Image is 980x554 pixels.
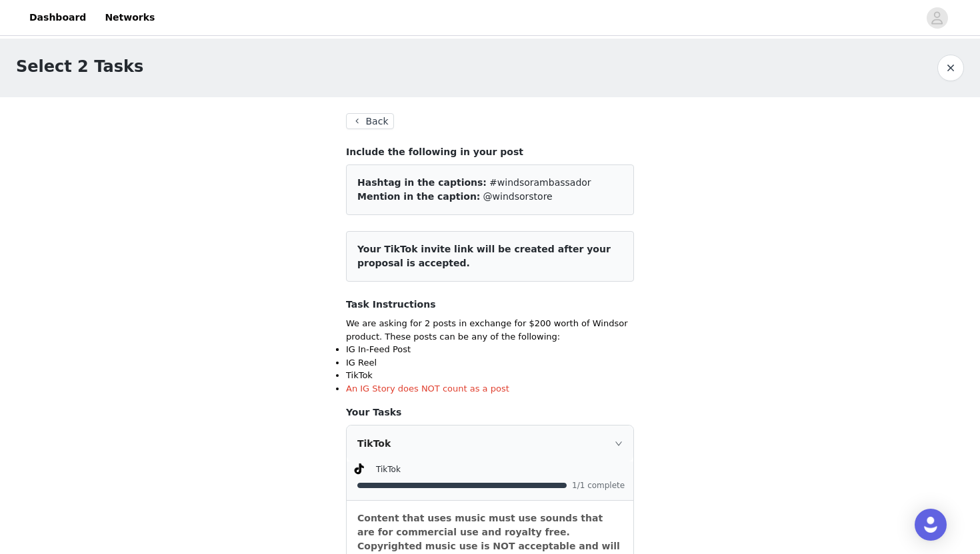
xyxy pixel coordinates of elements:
a: Networks [97,3,163,33]
h1: Select 2 Tasks [16,55,143,79]
i: icon: right [615,439,623,447]
div: Open Intercom Messenger [915,509,947,541]
span: An IG Story does NOT count as a post [346,384,509,394]
h4: Include the following in your post [346,145,634,159]
div: avatar [931,7,943,29]
h4: Task Instructions [346,298,634,312]
li: TikTok [346,369,634,382]
a: Dashboard [21,3,94,33]
span: Hashtag in the captions: [357,177,487,188]
p: We are asking for 2 posts in exchange for $200 worth of Windsor product. These posts can be any o... [346,317,634,343]
span: Your TikTok invite link will be created after your proposal is accepted. [357,244,611,268]
span: Mention in the caption: [357,191,480,202]
span: 1/1 complete [572,481,625,489]
div: icon: rightTikTok [347,425,633,461]
span: @windsorstore [483,191,553,202]
button: Back [346,113,394,129]
h4: Your Tasks [346,406,634,419]
li: IG Reel [346,356,634,370]
span: TikTok [376,465,401,474]
span: #windsorambassador [489,177,591,188]
li: IG In-Feed Post [346,343,634,356]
